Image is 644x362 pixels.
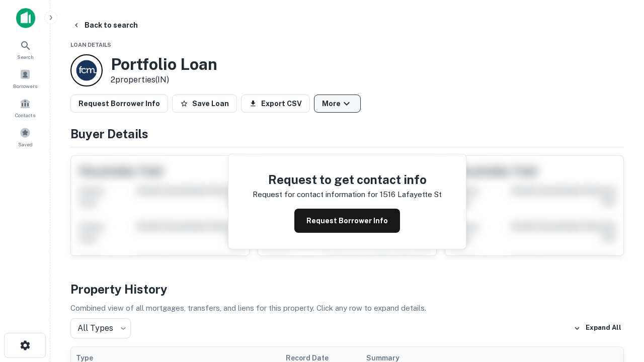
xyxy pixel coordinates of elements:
iframe: Chat Widget [594,282,644,330]
button: Export CSV [241,95,310,113]
span: Borrowers [13,82,37,90]
span: Contacts [15,111,35,119]
h4: Property History [70,280,624,298]
p: Combined view of all mortgages, transfers, and liens for this property. Click any row to expand d... [70,302,624,314]
button: Save Loan [172,95,237,113]
button: More [314,95,361,113]
div: All Types [70,318,131,338]
button: Expand All [571,321,624,336]
p: 2 properties (IN) [111,74,217,86]
span: Search [17,53,34,61]
a: Contacts [3,94,47,121]
p: Request for contact information for [253,189,378,201]
h3: Portfolio Loan [111,55,217,74]
button: Request Borrower Info [294,209,400,233]
h4: Buyer Details [70,125,624,143]
a: Search [3,36,47,63]
h4: Request to get contact info [253,170,442,189]
button: Back to search [68,16,142,34]
button: Request Borrower Info [70,95,168,113]
span: Loan Details [70,42,111,48]
p: 1516 lafayette st [380,189,442,201]
a: Borrowers [3,65,47,92]
img: capitalize-icon.png [16,8,35,28]
a: Saved [3,123,47,150]
span: Saved [18,140,33,148]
